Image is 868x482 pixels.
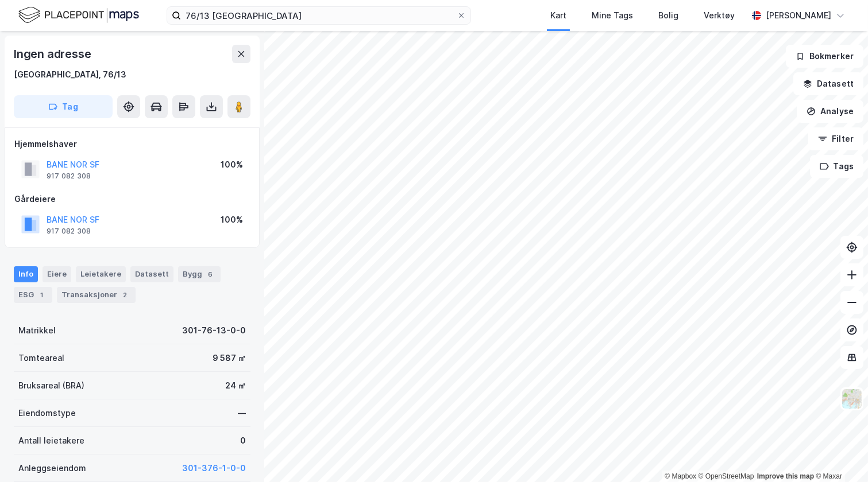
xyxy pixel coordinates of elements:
div: Antall leietakere [18,434,84,448]
button: Tag [14,95,113,118]
div: 9 587 ㎡ [213,351,246,365]
div: 24 ㎡ [225,379,246,392]
div: Transaksjoner [57,287,136,303]
button: Tags [810,155,863,178]
div: 917 082 308 [47,172,91,181]
iframe: Chat Widget [811,427,868,482]
div: 100% [221,158,243,172]
div: Bruksareal (BRA) [18,379,84,392]
div: 0 [240,434,246,448]
div: Datasett [130,266,173,282]
div: 917 082 308 [47,227,91,236]
img: logo.f888ab2527a4732fd821a326f86c7f29.svg [18,5,139,25]
div: Kontrollprogram for chat [811,427,868,482]
button: Datasett [793,72,863,95]
div: 2 [119,289,131,301]
div: Anleggseiendom [18,461,86,475]
div: ESG [14,287,52,303]
div: Kart [550,9,566,22]
div: Leietakere [76,266,126,282]
div: 100% [221,213,243,227]
div: Bolig [658,9,678,22]
div: Eiendomstype [18,406,76,420]
div: — [238,406,246,420]
div: Eiere [43,266,71,282]
button: Bokmerker [786,45,863,68]
a: OpenStreetMap [699,472,754,480]
div: Ingen adresse [14,45,93,63]
button: 301-376-1-0-0 [182,461,246,475]
div: Mine Tags [592,9,633,22]
div: Tomteareal [18,351,64,365]
div: 1 [36,289,48,301]
div: Verktøy [704,9,735,22]
div: Info [14,266,38,282]
div: 6 [205,269,216,280]
div: 301-76-13-0-0 [182,324,246,337]
a: Improve this map [757,472,814,480]
input: Søk på adresse, matrikkel, gårdeiere, leietakere eller personer [181,7,457,24]
button: Filter [808,127,863,150]
div: Matrikkel [18,324,56,337]
div: [PERSON_NAME] [766,9,831,22]
img: Z [841,388,863,410]
button: Analyse [797,100,863,123]
a: Mapbox [665,472,696,480]
div: Hjemmelshaver [14,137,250,151]
div: Bygg [178,266,221,282]
div: Gårdeiere [14,192,250,206]
div: [GEOGRAPHIC_DATA], 76/13 [14,68,126,81]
